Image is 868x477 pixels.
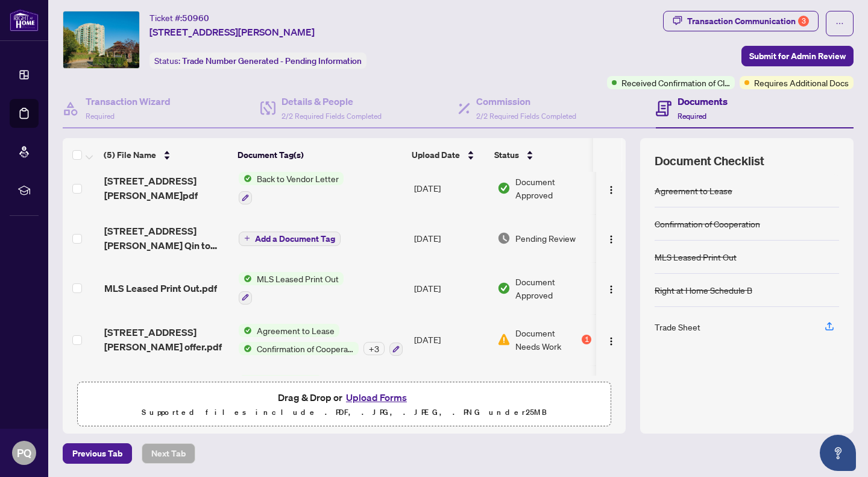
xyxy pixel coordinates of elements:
[687,11,809,31] div: Transaction Communication
[149,25,315,39] span: [STREET_ADDRESS][PERSON_NAME]
[602,330,621,349] button: Logo
[678,94,728,109] h4: Documents
[278,390,410,405] span: Drag & Drop or
[252,324,339,337] span: Agreement to Lease
[104,281,217,295] span: MLS Leased Print Out.pdf
[239,272,252,285] img: Status Icon
[239,230,341,246] button: Add a Document Tag
[412,148,460,162] span: Upload Date
[655,153,764,169] span: Document Checklist
[655,283,752,297] div: Right at Home Schedule B
[754,76,849,89] span: Requires Additional Docs
[239,324,403,356] button: Status IconAgreement to LeaseStatus IconConfirmation of Cooperation+3
[655,184,732,197] div: Agreement to Lease
[99,138,233,172] th: (5) File Name
[233,138,407,172] th: Document Tag(s)
[239,342,252,355] img: Status Icon
[86,94,171,109] h4: Transaction Wizard
[104,174,229,203] span: [STREET_ADDRESS][PERSON_NAME]pdf
[655,320,700,333] div: Trade Sheet
[515,175,591,201] span: Document Approved
[497,182,511,195] img: Document Status
[409,162,492,214] td: [DATE]
[835,19,844,28] span: ellipsis
[104,148,156,162] span: (5) File Name
[281,94,382,109] h4: Details & People
[239,272,344,305] button: Status IconMLS Leased Print Out
[252,172,344,185] span: Back to Vendor Letter
[476,94,576,109] h4: Commission
[104,224,229,253] span: [STREET_ADDRESS][PERSON_NAME] Qin to Review.pdf
[741,46,854,66] button: Submit for Admin Review
[17,444,31,461] span: PQ
[409,214,492,262] td: [DATE]
[281,112,382,121] span: 2/2 Required Fields Completed
[655,217,760,230] div: Confirmation of Cooperation
[252,375,322,388] span: Deposit Cheque
[252,342,359,355] span: Confirmation of Cooperation
[606,285,616,294] img: Logo
[602,279,621,298] button: Logo
[497,333,511,346] img: Document Status
[602,229,621,248] button: Logo
[182,55,362,66] span: Trade Number Generated - Pending Information
[86,112,115,121] span: Required
[497,282,511,295] img: Document Status
[407,138,489,172] th: Upload Date
[497,232,511,245] img: Document Status
[489,138,593,172] th: Status
[252,272,344,285] span: MLS Leased Print Out
[663,11,819,31] button: Transaction Communication3
[602,178,621,198] button: Logo
[239,172,252,185] img: Status Icon
[409,365,492,417] td: [DATE]
[515,232,576,245] span: Pending Review
[239,375,252,388] img: Status Icon
[363,342,385,355] div: + 3
[142,443,195,464] button: Next Tab
[655,250,737,264] div: MLS Leased Print Out
[820,435,856,471] button: Open asap
[515,275,591,302] span: Document Approved
[494,148,519,162] span: Status
[342,390,410,405] button: Upload Forms
[239,172,344,204] button: Status IconBack to Vendor Letter
[798,16,809,27] div: 3
[239,324,252,337] img: Status Icon
[10,9,39,31] img: logo
[582,335,591,344] div: 1
[149,52,366,69] div: Status:
[104,325,229,354] span: [STREET_ADDRESS][PERSON_NAME] offer.pdf
[72,444,122,463] span: Previous Tab
[409,314,492,366] td: [DATE]
[409,262,492,314] td: [DATE]
[621,76,730,89] span: Received Confirmation of Closing
[85,405,603,420] p: Supported files include .PDF, .JPG, .JPEG, .PNG under 25 MB
[63,11,139,68] img: IMG-W12349398_1.jpg
[63,443,132,464] button: Previous Tab
[149,11,209,25] div: Ticket #:
[476,112,576,121] span: 2/2 Required Fields Completed
[606,185,616,195] img: Logo
[255,235,335,243] span: Add a Document Tag
[606,336,616,346] img: Logo
[749,46,846,66] span: Submit for Admin Review
[239,375,340,408] button: Status IconDeposit Cheque
[182,13,209,24] span: 50960
[239,232,341,246] button: Add a Document Tag
[244,235,250,241] span: plus
[606,235,616,244] img: Logo
[515,326,579,353] span: Document Needs Work
[678,112,706,121] span: Required
[78,382,611,427] span: Drag & Drop orUpload FormsSupported files include .PDF, .JPG, .JPEG, .PNG under25MB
